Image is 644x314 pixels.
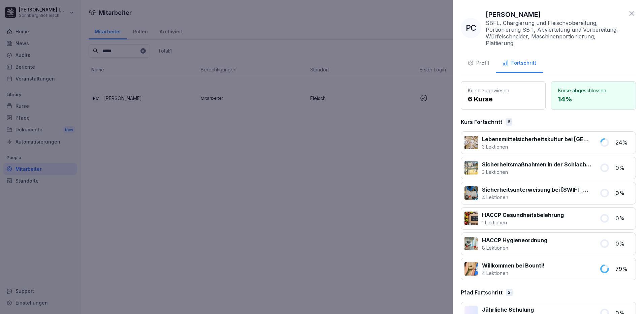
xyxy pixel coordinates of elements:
[468,87,539,94] p: Kurse zugewiesen
[482,186,591,194] p: Sicherheitsunterweisung bei [SWIFT_CODE]
[482,236,547,244] p: HACCP Hygieneordnung
[482,219,564,226] p: 1 Lektionen
[615,189,632,197] p: 0 %
[615,240,632,248] p: 0 %
[558,87,629,94] p: Kurse abgeschlossen
[482,143,591,150] p: 3 Lektionen
[482,270,545,277] p: 4 Lektionen
[461,55,496,73] button: Profil
[558,94,629,104] p: 14 %
[482,168,591,176] p: 3 Lektionen
[482,160,591,168] p: Sicherheitsmaßnahmen in der Schlachtung und Zerlegung
[482,306,534,314] p: Jährliche Schulung
[506,118,512,126] div: 6
[615,164,632,172] p: 0 %
[496,55,543,73] button: Fortschritt
[486,9,541,20] p: [PERSON_NAME]
[482,261,545,270] p: Willkommen bei Bounti!
[506,289,513,296] div: 2
[461,118,502,126] p: Kurs Fortschritt
[461,18,481,38] div: PC
[615,138,632,147] p: 24 %
[468,59,489,67] div: Profil
[482,135,591,143] p: Lebensmittelsicherheitskultur bei [GEOGRAPHIC_DATA]
[482,211,564,219] p: HACCP Gesundheitsbelehrung
[468,94,539,104] p: 6 Kurse
[486,20,624,46] p: SBFL, Chargierung und Fleischvobereitung, Portionierung SB 1, Abviertelung und Vorbereitung, Würf...
[482,194,591,201] p: 4 Lektionen
[615,265,632,273] p: 79 %
[461,288,503,296] p: Pfad Fortschritt
[615,214,632,222] p: 0 %
[482,244,547,251] p: 8 Lektionen
[503,59,536,67] div: Fortschritt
